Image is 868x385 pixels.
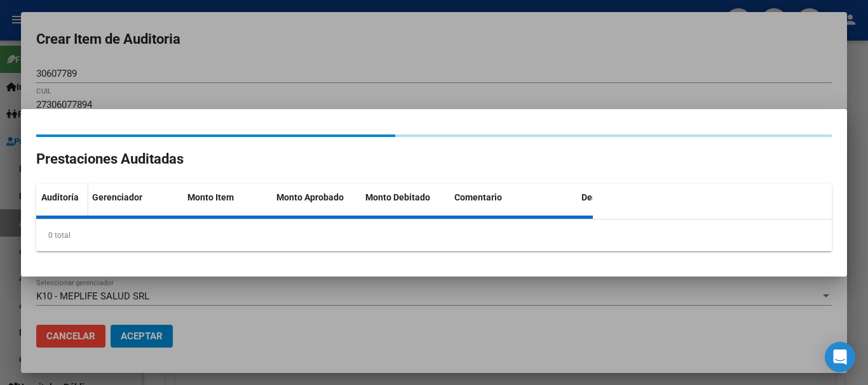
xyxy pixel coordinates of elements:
div: 0 total [36,219,832,251]
datatable-header-cell: Auditoría [36,184,87,237]
span: Monto Item [187,192,234,202]
datatable-header-cell: Monto Aprobado [271,184,360,237]
h2: Prestaciones Auditadas [36,147,832,171]
datatable-header-cell: Gerenciador [87,184,182,237]
span: Monto Aprobado [276,192,344,202]
span: Gerenciador [92,192,142,202]
span: Comentario [454,192,502,202]
span: Monto Debitado [365,192,430,202]
datatable-header-cell: Monto Debitado [360,184,449,237]
div: Open Intercom Messenger [825,342,855,372]
datatable-header-cell: Descripción [576,184,703,237]
datatable-header-cell: Monto Item [182,184,271,237]
span: Descripción [581,192,629,202]
span: Auditoría [41,192,79,202]
datatable-header-cell: Comentario [449,184,576,237]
